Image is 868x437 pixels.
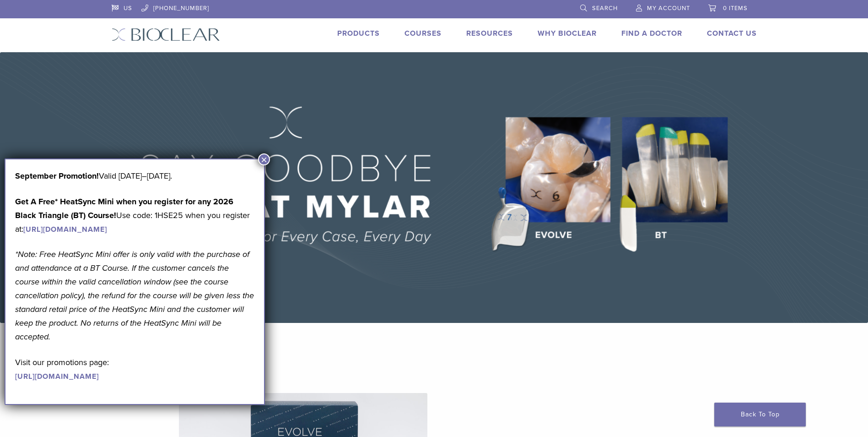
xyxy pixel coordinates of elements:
[592,5,618,12] span: Search
[15,372,99,381] a: [URL][DOMAIN_NAME]
[647,5,690,12] span: My Account
[15,171,99,181] b: September Promotion!
[621,29,682,38] a: Find A Doctor
[23,225,107,234] a: [URL][DOMAIN_NAME]
[15,195,254,236] p: Use code: 1HSE25 when you register at:
[15,169,254,183] p: Valid [DATE]–[DATE].
[404,29,442,38] a: Courses
[466,29,513,38] a: Resources
[707,29,757,38] a: Contact Us
[112,28,220,41] img: Bioclear
[15,249,254,342] em: *Note: Free HeatSync Mini offer is only valid with the purchase of and attendance at a BT Course....
[723,5,748,12] span: 0 items
[15,355,254,383] p: Visit our promotions page:
[538,29,597,38] a: Why Bioclear
[15,197,233,220] strong: Get A Free* HeatSync Mini when you register for any 2026 Black Triangle (BT) Course!
[258,153,270,165] button: Close
[337,29,380,38] a: Products
[714,403,806,426] a: Back To Top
